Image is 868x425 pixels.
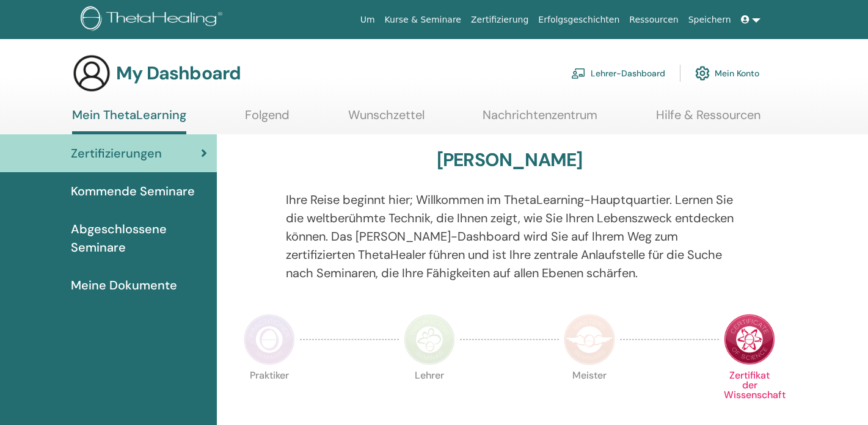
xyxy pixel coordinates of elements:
p: Lehrer [404,371,455,422]
span: Kommende Seminare [71,182,195,200]
a: Folgend [245,107,290,131]
a: Kurse & Seminare [380,9,466,31]
img: logo.png [81,6,227,34]
img: generic-user-icon.jpg [72,54,111,93]
a: Lehrer-Dashboard [571,60,665,87]
h3: [PERSON_NAME] [437,149,583,171]
img: Certificate of Science [724,314,775,365]
img: cog.svg [695,63,710,84]
p: Ihre Reise beginnt hier; Willkommen im ThetaLearning-Hauptquartier. Lernen Sie die weltberühmte T... [286,191,734,282]
p: Praktiker [244,371,295,422]
p: Meister [564,371,615,422]
img: Master [564,314,615,365]
a: Ressourcen [624,9,683,31]
a: Mein Konto [695,60,759,87]
a: Zertifizierung [466,9,533,31]
a: Hilfe & Ressourcen [656,107,760,131]
a: Wunschzettel [348,107,425,131]
span: Abgeschlossene Seminare [71,220,207,256]
a: Speichern [684,9,736,31]
a: Um [356,9,380,31]
h3: My Dashboard [116,62,241,84]
p: Zertifikat der Wissenschaft [724,371,775,422]
a: Erfolgsgeschichten [533,9,624,31]
img: Practitioner [244,314,295,365]
a: Nachrichtenzentrum [483,107,597,131]
span: Meine Dokumente [71,276,177,294]
span: Zertifizierungen [71,144,162,162]
a: Mein ThetaLearning [72,107,186,134]
img: Instructor [404,314,455,365]
img: chalkboard-teacher.svg [571,68,586,79]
